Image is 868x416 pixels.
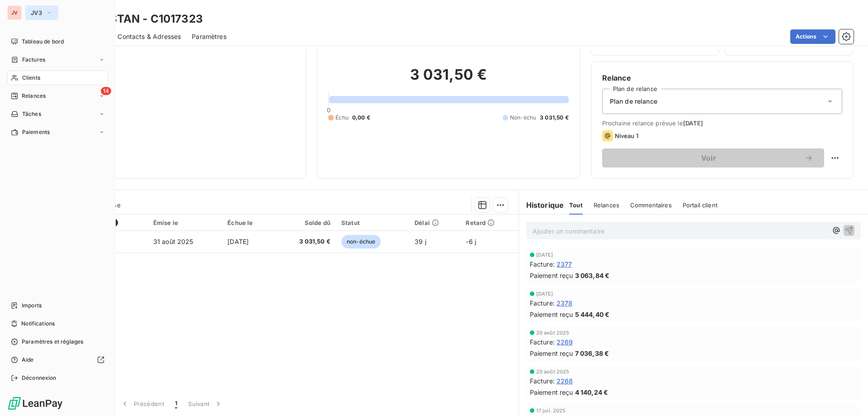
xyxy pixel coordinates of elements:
[22,74,40,82] span: Clients
[569,201,583,209] span: Tout
[227,219,269,226] div: Échue le
[22,356,34,364] span: Aide
[115,394,170,413] button: Précédent
[22,338,83,346] span: Paramètres et réglages
[615,132,638,139] span: Niveau 1
[530,271,573,280] span: Paiement reçu
[80,11,203,27] h3: CABESTAN - C1017323
[557,376,573,386] span: 2268
[153,238,193,245] span: 31 août 2025
[22,110,41,118] span: Tâches
[557,298,573,308] span: 2378
[602,120,842,127] span: Prochaine relance prévue le
[602,148,824,167] button: Voir
[183,394,228,413] button: Suivant
[575,349,609,358] span: 7 036,38 €
[602,72,842,83] h6: Relance
[530,387,573,397] span: Paiement reçu
[22,92,46,100] span: Relances
[415,219,455,226] div: Délai
[630,201,672,209] span: Commentaires
[328,66,568,93] h2: 3 031,50 €
[7,396,63,411] img: Logo LeanPay
[610,97,657,106] span: Plan de relance
[192,32,226,41] span: Paramètres
[536,291,553,296] span: [DATE]
[536,252,553,258] span: [DATE]
[790,29,835,44] button: Actions
[683,120,703,127] span: [DATE]
[22,38,64,46] span: Tableau de bord
[341,219,404,226] div: Statut
[280,237,330,246] span: 3 031,50 €
[170,394,183,413] button: 1
[530,298,555,308] span: Facture :
[22,374,57,382] span: Déconnexion
[22,128,50,136] span: Paiements
[22,56,45,64] span: Factures
[536,330,570,335] span: 20 août 2025
[536,408,566,413] span: 17 juil. 2025
[175,399,177,408] span: 1
[530,349,573,358] span: Paiement reçu
[118,32,181,41] span: Contacts & Adresses
[594,201,619,209] span: Relances
[530,259,555,269] span: Facture :
[575,271,610,280] span: 3 063,84 €
[466,219,513,226] div: Retard
[22,301,42,310] span: Imports
[540,114,569,122] span: 3 031,50 €
[335,114,349,122] span: Échu
[837,385,859,407] iframe: Intercom live chat
[530,337,555,347] span: Facture :
[613,154,804,162] span: Voir
[519,200,564,210] h6: Historique
[101,87,111,95] span: 14
[7,5,22,20] div: JV
[7,353,108,367] a: Aide
[466,238,476,245] span: -6 j
[352,114,370,122] span: 0,00 €
[530,310,573,319] span: Paiement reçu
[227,238,249,245] span: [DATE]
[280,219,330,226] div: Solde dû
[341,235,381,249] span: non-échue
[510,114,536,122] span: Non-échu
[575,310,610,319] span: 5 444,40 €
[575,387,609,397] span: 4 140,24 €
[557,337,573,347] span: 2269
[21,320,55,328] span: Notifications
[530,376,555,386] span: Facture :
[536,369,570,374] span: 20 août 2025
[153,219,217,226] div: Émise le
[683,201,717,209] span: Portail client
[557,259,572,269] span: 2377
[31,9,42,16] span: JV3
[327,106,330,114] span: 0
[415,238,426,245] span: 39 j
